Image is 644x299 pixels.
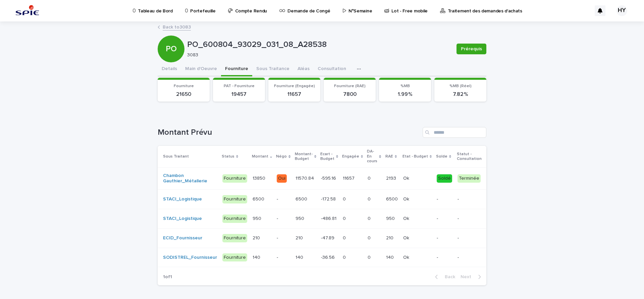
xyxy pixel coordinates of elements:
p: Ok [403,253,411,260]
p: DA-En cours [367,148,377,165]
button: Sous Traitance [252,62,293,76]
p: 11570.84 [296,174,315,181]
p: - [277,196,290,202]
p: Ok [403,234,411,241]
p: 0 [343,234,347,241]
button: Fourniture [221,62,252,76]
p: 7.82 % [438,91,482,98]
tr: STACI_Logistique Fourniture65006500 -65006500 -172.58-172.58 00 00 65006500 OkOk --NégoEditer [158,190,556,209]
p: - [458,255,489,260]
p: 6500 [253,195,266,202]
button: Back [430,274,458,280]
span: Prérequis [461,46,482,52]
img: svstPd6MQfCT1uX1QGkG [13,4,41,17]
div: HY [616,5,627,16]
p: 210 [386,234,395,241]
p: 140 [253,253,262,260]
button: Consultation [314,62,350,76]
tr: SODISTREL_Fournisseur Fourniture140140 -140140 -36.56-36.56 00 00 140140 OkOk --NégoEditer [158,248,556,267]
button: Prérequis [457,44,486,54]
div: Fourniture [222,253,247,262]
p: 950 [386,215,396,222]
a: SODISTREL_Fournisseur [163,255,217,260]
div: Fourniture [222,215,247,223]
p: 950 [253,215,263,222]
div: Soldé [437,174,452,183]
p: 1.99 % [383,91,427,98]
input: Search [423,127,486,138]
a: STACI_Logistique [163,216,202,222]
p: 950 [296,215,306,222]
a: ECID_Fournisseur [163,235,202,241]
p: Montant [252,153,268,160]
p: -172.58 [321,195,337,202]
button: Aléas [293,62,314,76]
p: 2193 [386,174,397,181]
p: 0 [368,234,372,241]
p: 6500 [296,195,309,202]
a: Back to3083 [163,23,191,31]
span: Fourniture (Engagée) [274,84,315,88]
p: - [458,196,489,202]
p: - [437,255,452,260]
p: 140 [296,253,305,260]
p: -595.16 [321,174,337,181]
tr: ECID_Fournisseur Fourniture210210 -210210 -47.89-47.89 00 00 210210 OkOk --NégoEditer [158,228,556,248]
div: Fourniture [222,174,247,183]
p: 21650 [162,91,206,98]
p: 11657 [343,174,356,181]
a: STACI_Logistique [163,196,202,202]
p: 0 [343,253,347,260]
button: Main d'Oeuvre [181,62,221,76]
p: 3083 [187,52,448,58]
p: 140 [386,253,395,260]
p: PO_600804_93029_031_08_A28538 [187,40,451,50]
p: - [277,235,290,241]
p: - [277,255,290,260]
p: 0 [368,174,372,181]
p: Montant-Budget [295,151,313,163]
p: 0 [368,195,372,202]
p: 11657 [272,91,316,98]
p: 7800 [328,91,372,98]
p: Status [222,153,234,160]
p: Solde [436,153,447,160]
p: -47.89 [321,234,336,241]
p: - [458,216,489,222]
p: -36.56 [321,253,336,260]
p: 0 [343,195,347,202]
p: 0 [343,215,347,222]
tr: STACI_Logistique Fourniture950950 -950950 -486.81-486.81 00 00 950950 OkOk --NégoEditer [158,209,556,228]
div: Oui [277,174,287,183]
p: 210 [296,234,304,241]
p: Etat - Budget [402,153,428,160]
p: Ecart - Budget [320,151,334,163]
h1: Montant Prévu [158,128,420,137]
span: PAT - Fourniture [224,84,255,88]
p: - [437,216,452,222]
p: - [437,196,452,202]
span: %MB [400,84,410,88]
p: 1 of 1 [158,269,177,285]
div: PO [158,17,184,54]
span: Back [441,275,455,279]
a: Chambon Gauthier_Métallerie [163,173,217,184]
p: - [277,216,290,222]
p: 0 [368,215,372,222]
p: 19457 [217,91,261,98]
p: 0 [368,253,372,260]
p: - [437,235,452,241]
p: Statut - Consultation [457,151,490,163]
div: Fourniture [222,234,247,242]
p: 210 [253,234,261,241]
p: - [458,235,489,241]
p: -486.81 [321,215,338,222]
p: Négo [276,153,287,160]
tr: Chambon Gauthier_Métallerie Fourniture1385013850 Oui11570.8411570.84 -595.16-595.16 1165711657 00... [158,167,556,190]
button: Next [458,274,486,280]
span: Next [461,275,475,279]
p: 13850 [253,174,267,181]
p: 6500 [386,195,399,202]
p: Ok [403,174,411,181]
